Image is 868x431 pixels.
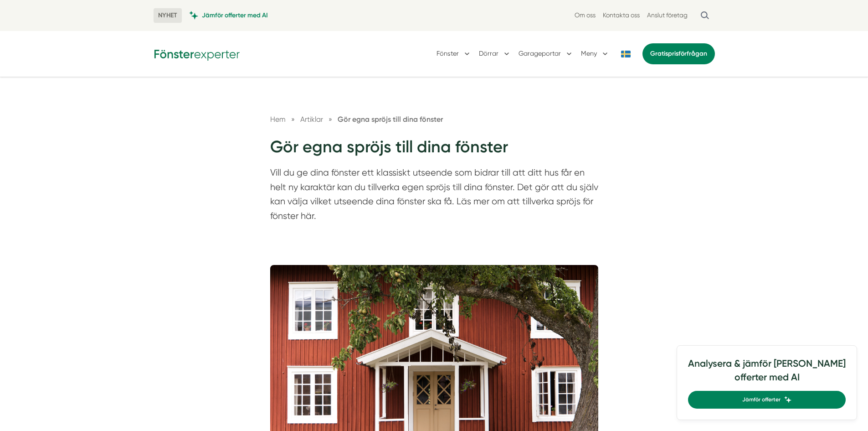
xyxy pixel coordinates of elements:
span: NYHET [154,8,182,23]
a: Om oss [575,11,596,20]
a: Artiklar [300,115,325,124]
span: Artiklar [300,115,323,124]
button: Meny [581,42,610,66]
a: Gratisprisförfrågan [642,43,715,64]
a: Anslut företag [647,11,688,20]
nav: Breadcrumb [270,114,598,125]
img: Fönsterexperter Logotyp [154,47,240,61]
span: » [329,114,332,125]
p: Vill du ge dina fönster ett klassiskt utseende som bidrar till att ditt hus får en helt ny karakt... [270,166,598,228]
a: Gör egna spröjs till dina fönster [338,115,443,124]
h1: Gör egna spröjs till dina fönster [270,136,598,166]
button: Garageportar [519,42,574,66]
span: Jämför offerter [742,395,781,404]
button: Öppna sök [695,7,715,24]
button: Dörrar [479,42,511,66]
span: Jämför offerter med AI [202,11,268,20]
h4: Analysera & jämför [PERSON_NAME] offerter med AI [688,357,846,391]
a: Hem [270,115,286,124]
span: Gratis [650,50,668,57]
span: » [291,114,295,125]
a: Jämför offerter [688,391,846,409]
a: Kontakta oss [603,11,640,20]
a: Jämför offerter med AI [189,11,268,20]
button: Fönster [437,42,472,66]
